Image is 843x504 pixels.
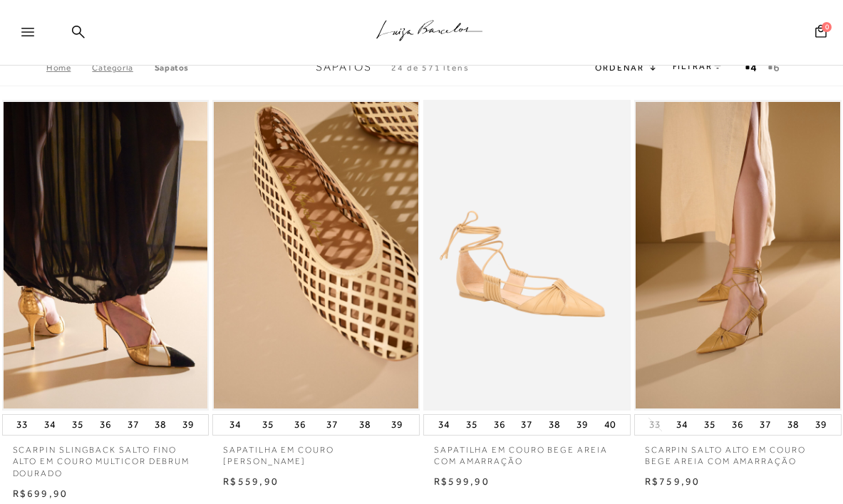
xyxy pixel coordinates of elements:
a: SCARPIN SLINGBACK SALTO FINO ALTO EM COURO MULTICOR DEBRUM DOURADO [2,436,210,480]
button: 38 [355,415,375,435]
a: Home [46,63,92,73]
button: 35 [700,415,720,435]
img: SAPATILHA EM COURO BAUNILHA VAZADA [214,102,418,408]
a: SCARPIN SALTO ALTO EM COURO BEGE AREIA COM AMARRAÇÃO SCARPIN SALTO ALTO EM COURO BEGE AREIA COM A... [636,102,840,408]
img: SCARPIN SLINGBACK SALTO FINO ALTO EM COURO MULTICOR DEBRUM DOURADO [4,102,208,408]
a: SAPATILHA EM COURO BAUNILHA VAZADA SAPATILHA EM COURO BAUNILHA VAZADA [214,102,418,408]
span: 24 de 571 itens [391,63,470,73]
button: 40 [600,415,620,435]
button: 34 [672,415,692,435]
span: 0 [822,22,832,32]
button: 38 [544,415,564,435]
button: 33 [12,415,32,435]
button: 38 [150,415,170,435]
button: 36 [95,415,115,435]
a: Categoria [92,63,154,73]
a: SCARPIN SALTO ALTO EM COURO BEGE AREIA COM AMARRAÇÃO [634,436,842,468]
button: 34 [434,415,454,435]
button: 0 [811,24,831,43]
button: 37 [755,415,775,435]
span: R$759,90 [645,475,700,487]
button: 34 [40,415,60,435]
span: R$559,90 [223,475,279,487]
button: 37 [517,415,537,435]
span: Ordenar [595,63,643,73]
span: R$599,90 [434,475,490,487]
button: gridText6Desc [764,58,784,77]
a: Sapatos [155,63,189,73]
a: SCARPIN SLINGBACK SALTO FINO ALTO EM COURO MULTICOR DEBRUM DOURADO SCARPIN SLINGBACK SALTO FINO A... [4,102,208,408]
span: Sapatos [316,61,372,73]
img: SAPATILHA EM COURO BEGE AREIA COM AMARRAÇÃO [425,102,629,408]
button: 36 [490,415,510,435]
button: 38 [783,415,803,435]
button: 39 [572,415,592,435]
button: 39 [811,415,831,435]
button: 39 [387,415,407,435]
a: SAPATILHA EM COURO BEGE AREIA COM AMARRAÇÃO SAPATILHA EM COURO BEGE AREIA COM AMARRAÇÃO [425,102,629,408]
span: R$699,90 [13,488,68,499]
button: 37 [322,415,342,435]
a: SAPATILHA EM COURO BEGE AREIA COM AMARRAÇÃO [423,436,631,468]
button: 35 [68,415,88,435]
button: 34 [225,415,245,435]
button: 36 [728,415,748,435]
button: Mostrar 4 produtos por linha [741,58,761,77]
button: 37 [123,415,143,435]
button: 36 [290,415,310,435]
img: SCARPIN SALTO ALTO EM COURO BEGE AREIA COM AMARRAÇÃO [636,102,840,408]
button: 35 [258,415,278,435]
a: FILTRAR [673,61,723,71]
button: 39 [178,415,198,435]
button: 35 [462,415,482,435]
button: 33 [645,418,665,431]
a: SAPATILHA EM COURO [PERSON_NAME] [212,436,420,468]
